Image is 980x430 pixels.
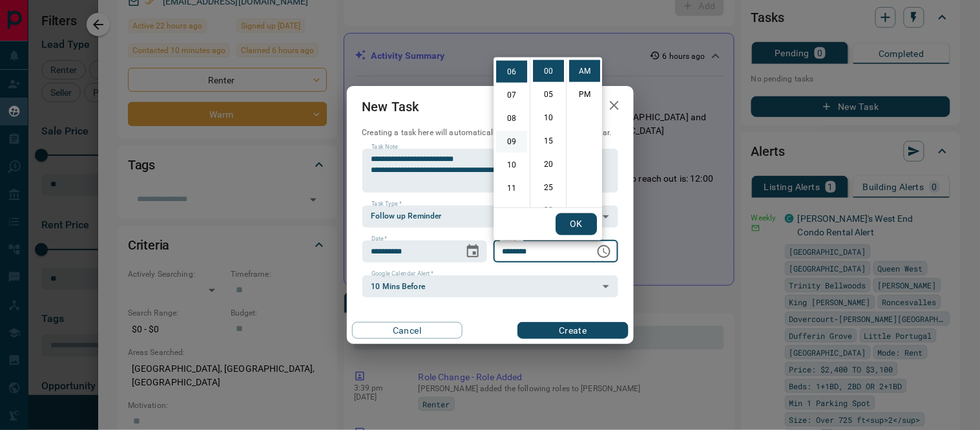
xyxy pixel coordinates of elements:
li: 9 hours [496,131,527,153]
li: 11 hours [496,177,527,199]
li: 30 minutes [533,200,564,222]
button: OK [556,213,597,235]
h2: New Task [347,86,435,127]
div: Follow up Reminder [362,206,618,228]
label: Google Calendar Alert [371,270,433,278]
label: Date [371,235,388,243]
li: 10 hours [496,154,527,176]
li: 10 minutes [533,107,564,129]
li: 25 minutes [533,177,564,199]
li: 20 minutes [533,153,564,175]
label: Task Note [371,143,398,151]
div: 10 Mins Before [362,275,618,297]
li: 5 minutes [533,83,564,105]
li: 6 hours [496,61,527,83]
li: 8 hours [496,107,527,129]
li: PM [569,83,600,105]
li: 15 minutes [533,130,564,152]
button: Cancel [352,322,463,339]
label: Time [503,235,519,243]
li: AM [569,60,600,82]
li: 5 hours [496,38,527,59]
label: Task Type [371,200,402,208]
button: Choose time, selected time is 6:00 AM [591,239,617,264]
li: 7 hours [496,84,527,106]
li: 0 minutes [533,60,564,82]
ul: Select hours [494,58,530,208]
p: Creating a task here will automatically add it to your Google Calendar. [362,127,618,138]
ul: Select meridiem [566,58,602,208]
button: Create [517,322,628,339]
ul: Select minutes [530,58,566,208]
button: Choose date, selected date is Aug 26, 2025 [460,239,486,264]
